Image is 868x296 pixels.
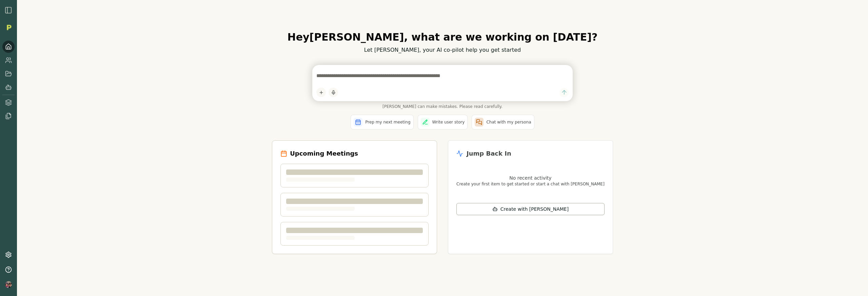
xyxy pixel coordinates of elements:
img: profile [5,281,12,288]
button: Help [2,264,15,276]
button: Send message [559,88,569,97]
span: [PERSON_NAME] can make mistakes. Please read carefully. [312,104,573,109]
span: Create with [PERSON_NAME] [500,206,569,212]
span: Write user story [432,119,465,125]
h2: Jump Back In [467,149,511,158]
img: sidebar [4,6,13,14]
h1: Hey [PERSON_NAME] , what are we working on [DATE]? [272,31,613,43]
button: Write user story [418,115,468,130]
button: Start dictation [329,88,338,97]
button: Add content to chat [316,88,326,97]
span: Prep my next meeting [365,119,410,125]
h2: Upcoming Meetings [290,149,358,158]
span: Chat with my persona [486,119,531,125]
p: Create your first item to get started or start a chat with [PERSON_NAME] [456,181,605,187]
p: No recent activity [456,175,605,181]
img: Organization logo [4,22,14,32]
p: Let [PERSON_NAME], your AI co-pilot help you get started [272,46,613,54]
button: Chat with my persona [472,115,534,130]
button: Create with [PERSON_NAME] [456,203,605,215]
button: Prep my next meeting [351,115,413,130]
